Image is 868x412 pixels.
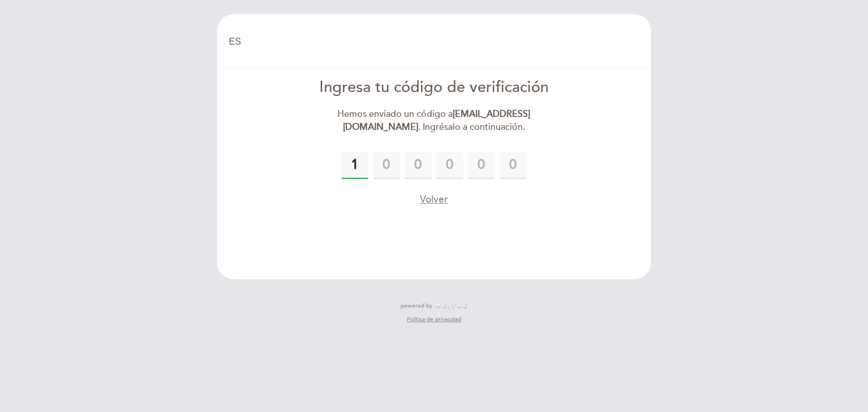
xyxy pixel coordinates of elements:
[341,152,368,179] input: 0
[405,152,432,179] input: 0
[343,108,531,133] strong: [EMAIL_ADDRESS][DOMAIN_NAME]
[435,303,467,309] img: MEITRE
[500,152,527,179] input: 0
[407,315,461,323] a: Política de privacidad
[401,302,467,310] a: powered by
[305,77,564,99] div: Ingresa tu código de verificación
[436,152,463,179] input: 0
[420,192,448,207] button: Volver
[401,302,432,310] span: powered by
[468,152,495,179] input: 0
[305,108,564,134] div: Hemos enviado un código a . Ingrésalo a continuación.
[373,152,400,179] input: 0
